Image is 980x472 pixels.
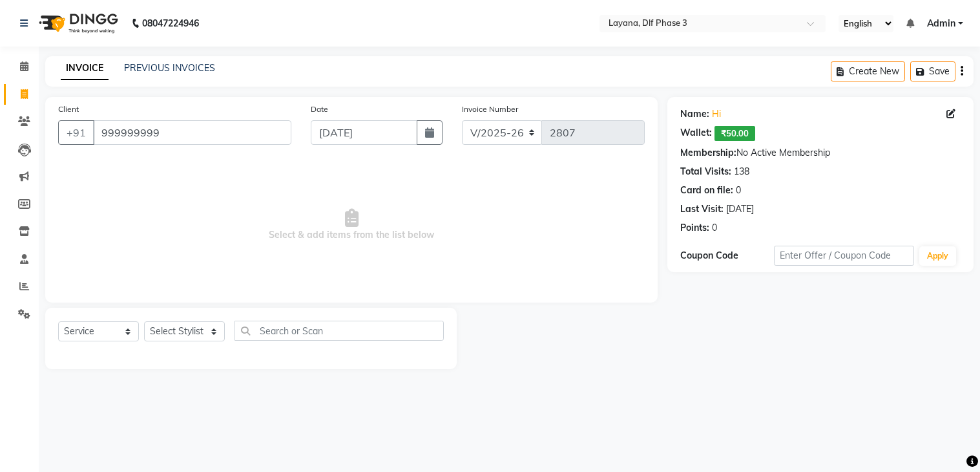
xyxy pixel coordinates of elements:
a: INVOICE [61,57,109,80]
a: PREVIOUS INVOICES [124,62,215,74]
div: Name: [680,107,709,121]
div: Card on file: [680,184,733,197]
div: [DATE] [726,202,754,216]
div: Last Visit: [680,202,724,216]
div: 138 [734,165,749,178]
input: Search or Scan [235,321,444,341]
div: Points: [680,221,709,235]
input: Enter Offer / Coupon Code [774,246,914,266]
span: ₹50.00 [714,126,755,141]
div: Coupon Code [680,249,774,263]
span: Admin [927,17,955,30]
div: No Active Membership [680,146,961,160]
button: Save [910,61,955,81]
label: Client [58,103,79,115]
div: Total Visits: [680,165,731,178]
div: 0 [712,221,717,235]
button: Create New [831,61,905,81]
label: Invoice Number [462,103,518,115]
label: Date [311,103,328,115]
b: 08047224946 [142,5,199,41]
img: logo [33,5,121,41]
button: Apply [919,246,956,266]
div: 0 [736,184,741,197]
div: Wallet: [680,126,712,141]
button: +91 [58,120,94,145]
a: Hi [712,107,721,121]
div: Membership: [680,146,736,160]
span: Select & add items from the list below [58,160,645,290]
input: Search by Name/Mobile/Email/Code [93,120,291,145]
